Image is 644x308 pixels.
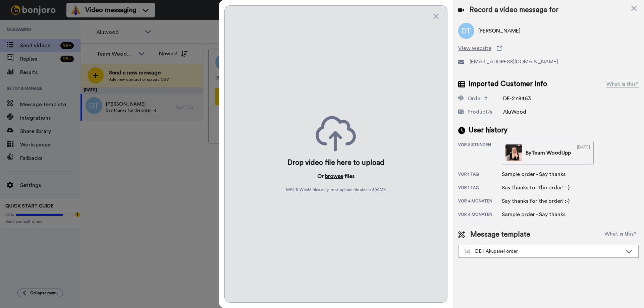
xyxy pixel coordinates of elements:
p: Or files [317,172,355,180]
span: DE-278463 [503,96,531,101]
a: View website [458,44,639,52]
div: What is this? [606,80,639,88]
span: Message template [470,230,530,240]
div: [DATE] [577,144,590,161]
span: User history [469,125,507,135]
span: View website [458,44,491,52]
div: By Team WoodUpp [526,149,571,157]
div: vor 1 Tag [458,172,502,178]
span: [EMAIL_ADDRESS][DOMAIN_NAME] [470,58,558,66]
span: MP4 & WebM files only, max upload file size is 500 MB [286,187,386,192]
img: 9da65445-6e8e-4a96-8fd5-7da83431ec76-thumb.jpg [505,144,522,161]
button: What is this? [602,230,639,240]
div: Product/s [468,108,492,116]
div: vor 4 Monaten [458,198,502,205]
div: DE | Akupanel order [464,248,622,255]
img: Message-temps.svg [464,249,470,254]
div: Sample order - Say thanks [502,210,566,219]
div: vor 1 Tag [458,185,502,192]
div: Drop video file here to upload [287,158,384,168]
div: Say thanks for the order! :-) [502,184,570,192]
div: Say thanks for the order! :-) [502,197,570,205]
div: Order # [468,95,488,103]
div: Sample order - Say thanks [502,170,566,178]
button: browse [325,172,343,180]
div: vor 4 Monaten [458,212,502,219]
span: Imported Customer Info [469,79,547,89]
span: AluWood [503,109,526,115]
div: vor 2 Stunden [458,142,502,165]
a: ByTeam WoodUpp[DATE] [502,141,594,165]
